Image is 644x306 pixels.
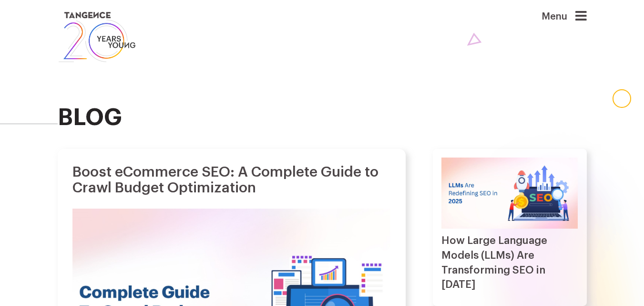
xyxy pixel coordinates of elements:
h1: Boost eCommerce SEO: A Complete Guide to Crawl Budget Optimization [72,164,390,196]
img: logo SVG [58,10,137,64]
h2: blog [58,105,587,131]
a: How Large Language Models (LLMs) Are Transforming SEO in [DATE] [441,235,547,290]
img: How Large Language Models (LLMs) Are Transforming SEO in 2025 [441,158,578,229]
